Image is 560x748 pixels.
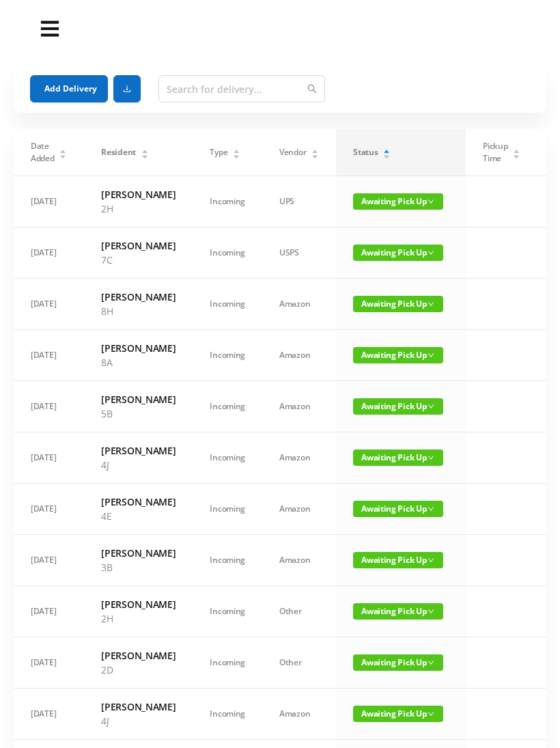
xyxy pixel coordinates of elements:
input: Search for delivery... [158,75,325,102]
span: Type [210,146,227,158]
span: Awaiting Pick Up [353,347,443,363]
span: Pickup Time [483,140,507,165]
td: Amazon [262,330,336,381]
span: Awaiting Pick Up [353,193,443,210]
td: Amazon [262,689,336,740]
td: Incoming [193,484,262,535]
h6: [PERSON_NAME] [101,290,176,304]
p: 3B [101,560,176,574]
i: icon: caret-down [513,153,520,157]
td: Amazon [262,432,336,484]
p: 2D [101,663,176,677]
p: 2H [101,202,176,216]
td: [DATE] [14,484,84,535]
i: icon: caret-up [383,148,391,152]
div: Sort [382,148,391,156]
td: Incoming [193,586,262,637]
span: Awaiting Pick Up [353,706,443,722]
div: Sort [232,148,240,156]
i: icon: caret-up [513,148,520,152]
span: Awaiting Pick Up [353,296,443,312]
h6: [PERSON_NAME] [101,187,176,202]
td: Amazon [262,535,336,586]
i: icon: down [428,352,434,359]
i: icon: down [428,505,434,512]
td: Amazon [262,484,336,535]
td: [DATE] [14,330,84,381]
i: icon: caret-up [59,148,67,152]
span: Status [353,146,378,158]
div: Sort [141,148,149,156]
i: icon: down [428,301,434,307]
span: Awaiting Pick Up [353,245,443,261]
p: 4J [101,714,176,728]
p: 4E [101,509,176,523]
h6: [PERSON_NAME] [101,495,176,509]
i: icon: down [428,659,434,666]
span: Awaiting Pick Up [353,501,443,517]
td: [DATE] [14,689,84,740]
i: icon: down [428,710,434,717]
span: Awaiting Pick Up [353,552,443,568]
p: 8H [101,304,176,318]
td: Incoming [193,689,262,740]
span: Awaiting Pick Up [353,654,443,671]
td: [DATE] [14,381,84,432]
td: [DATE] [14,176,84,227]
i: icon: caret-down [383,153,391,157]
h6: [PERSON_NAME] [101,597,176,611]
i: icon: down [428,249,434,256]
i: icon: caret-down [141,153,148,157]
td: Incoming [193,227,262,279]
td: Incoming [193,432,262,484]
p: 2H [101,611,176,626]
td: UPS [262,176,336,227]
td: [DATE] [14,432,84,484]
td: Incoming [193,279,262,330]
i: icon: down [428,557,434,564]
i: icon: down [428,403,434,410]
i: icon: down [428,608,434,615]
div: Sort [512,148,520,156]
td: [DATE] [14,227,84,279]
h6: [PERSON_NAME] [101,699,176,714]
div: Sort [59,148,67,156]
span: Vendor [279,146,306,158]
td: Incoming [193,330,262,381]
span: Awaiting Pick Up [353,398,443,415]
i: icon: down [428,198,434,205]
h6: [PERSON_NAME] [101,546,176,560]
span: Date Added [31,140,55,165]
i: icon: search [307,84,317,94]
p: 5B [101,406,176,421]
td: Amazon [262,279,336,330]
h6: [PERSON_NAME] [101,392,176,406]
h6: [PERSON_NAME] [101,648,176,663]
td: [DATE] [14,586,84,637]
td: Incoming [193,535,262,586]
p: 7C [101,253,176,267]
h6: [PERSON_NAME] [101,443,176,458]
p: 4J [101,458,176,472]
td: [DATE] [14,279,84,330]
button: icon: download [113,75,141,102]
h6: [PERSON_NAME] [101,238,176,253]
i: icon: caret-down [311,153,319,157]
td: Incoming [193,176,262,227]
i: icon: caret-up [311,148,319,152]
td: Incoming [193,381,262,432]
td: Other [262,637,336,689]
td: Amazon [262,381,336,432]
td: Incoming [193,637,262,689]
i: icon: caret-up [233,148,240,152]
td: Other [262,586,336,637]
td: [DATE] [14,535,84,586]
i: icon: caret-up [141,148,148,152]
i: icon: caret-down [59,153,67,157]
td: [DATE] [14,637,84,689]
i: icon: caret-down [233,153,240,157]
p: 8A [101,355,176,370]
button: Add Delivery [30,75,108,102]
h6: [PERSON_NAME] [101,341,176,355]
i: icon: down [428,454,434,461]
